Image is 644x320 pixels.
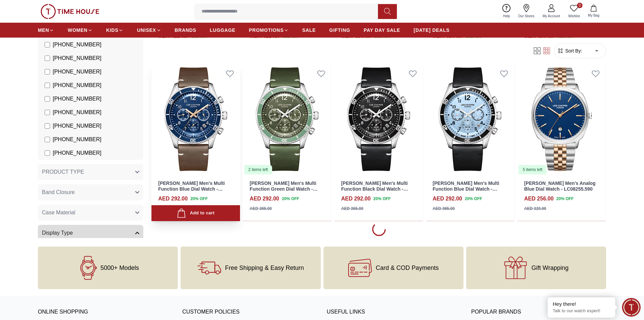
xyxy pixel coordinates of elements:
span: PAY DAY SALE [364,27,400,34]
input: [PHONE_NUMBER] [45,97,50,102]
a: 0Wishlist [564,3,584,20]
span: MEN [38,27,49,34]
a: SALE [302,24,316,36]
span: GIFTING [329,27,350,34]
a: [PERSON_NAME] Men's Analog Blue Dial Watch - LC08255.590 [524,180,595,192]
a: [DATE] DEALS [414,24,450,36]
button: Display Type [38,225,143,241]
a: UNISEX [137,24,161,36]
span: [PHONE_NUMBER] [53,68,101,76]
a: Help [499,3,514,20]
a: BRANDS [175,24,196,36]
button: PRODUCT TYPE [38,164,143,180]
span: 5000+ Models [100,264,139,271]
h4: AED 292.00 [250,195,279,203]
span: Our Stores [516,14,537,19]
input: [PHONE_NUMBER] [45,83,50,88]
button: Case Material [38,205,143,221]
span: 0 [577,3,582,8]
button: Sort By: [557,47,582,54]
span: WOMEN [68,27,88,34]
span: Help [500,14,513,19]
span: Display Type [42,229,73,237]
img: Lee Cooper Men's Multi Function Blue Dial Watch - LC08260.301 [426,63,515,175]
a: Lee Cooper Men's Multi Function Green Dial Watch - LC08260.3752 items left [243,63,332,175]
span: BRANDS [175,27,196,34]
span: 20 % OFF [373,196,390,202]
span: 20 % OFF [556,196,574,202]
input: [PHONE_NUMBER] [45,56,50,61]
h3: Popular Brands [471,307,606,317]
span: SALE [302,27,316,34]
span: Sort By: [564,47,582,54]
input: [PHONE_NUMBER] [45,137,50,143]
a: Lee Cooper Men's Analog Blue Dial Watch - LC08255.5905 items left [517,63,606,175]
input: [PHONE_NUMBER] [45,124,50,129]
div: AED 365.00 [250,206,272,212]
span: [PHONE_NUMBER] [53,109,101,117]
span: PROMOTIONS [249,27,284,34]
div: Chat Widget [622,298,641,317]
input: [PHONE_NUMBER] [45,69,50,75]
input: [PHONE_NUMBER] [45,42,50,48]
img: ... [41,4,99,19]
a: [PERSON_NAME] Men's Multi Function Green Dial Watch - LC08260.375 [250,180,318,197]
img: Lee Cooper Men's Multi Function Blue Dial Watch - LC08260.394 [151,63,240,175]
span: 20 % OFF [465,196,482,202]
button: Add to cart [151,205,240,221]
a: KIDS [106,24,123,36]
a: MEN [38,24,54,36]
span: Wishlist [566,14,582,19]
input: [PHONE_NUMBER] [45,151,50,156]
h4: AED 292.00 [158,195,188,203]
span: LUGGAGE [210,27,236,34]
span: My Bag [585,13,602,18]
div: 5 items left [519,165,546,174]
span: Band Closure [42,189,75,197]
span: 20 % OFF [190,196,208,202]
span: UNISEX [137,27,156,34]
span: 20 % OFF [282,196,299,202]
span: PRODUCT TYPE [42,168,84,176]
a: WOMEN [68,24,93,36]
button: Band Closure [38,185,143,201]
span: [PHONE_NUMBER] [53,122,101,130]
div: Hey there! [553,301,610,307]
div: AED 320.00 [524,206,546,212]
span: Free Shipping & Easy Return [225,264,304,271]
a: [PERSON_NAME] Men's Multi Function Blue Dial Watch - LC08260.301 [433,180,499,197]
h3: USEFUL LINKS [327,307,462,317]
span: [PHONE_NUMBER] [53,82,101,90]
a: PROMOTIONS [249,24,289,36]
a: PAY DAY SALE [364,24,400,36]
h3: ONLINE SHOPPING [38,307,173,317]
span: KIDS [106,27,118,34]
input: [PHONE_NUMBER] [45,110,50,115]
a: LUGGAGE [210,24,236,36]
span: [PHONE_NUMBER] [53,95,101,103]
span: Card & COD Payments [376,264,439,271]
span: My Account [540,14,563,19]
div: AED 365.00 [341,206,363,212]
span: [DATE] DEALS [414,27,450,34]
p: Talk to our watch expert! [553,308,610,314]
span: Gift Wrapping [531,264,569,271]
h4: AED 292.00 [341,195,371,203]
h4: AED 256.00 [524,195,553,203]
img: Lee Cooper Men's Analog Blue Dial Watch - LC08255.590 [517,63,606,175]
a: [PERSON_NAME] Men's Multi Function Black Dial Watch - LC08260.351 [341,180,408,197]
a: [PERSON_NAME] Men's Multi Function Blue Dial Watch - LC08260.394 [158,180,225,197]
span: [PHONE_NUMBER] [53,55,101,63]
span: [PHONE_NUMBER] [53,41,101,49]
div: Add to cart [177,209,214,218]
span: [PHONE_NUMBER] [53,149,101,157]
div: AED 365.00 [433,206,455,212]
img: Lee Cooper Men's Multi Function Black Dial Watch - LC08260.351 [334,63,423,175]
div: 2 items left [244,165,272,174]
h4: AED 292.00 [433,195,462,203]
button: My Bag [584,3,603,19]
span: Case Material [42,209,75,217]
